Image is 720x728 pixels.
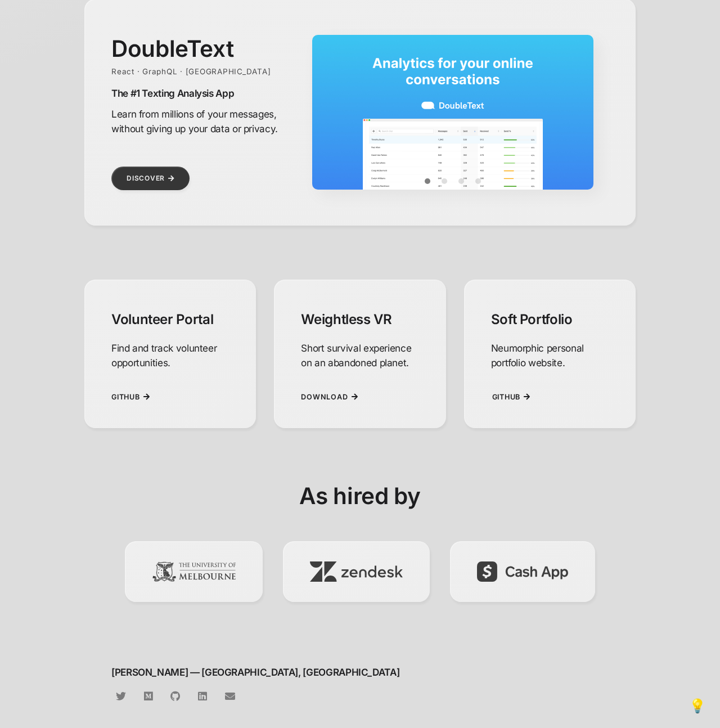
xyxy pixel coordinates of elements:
[419,173,436,190] button: Item 0
[301,341,418,370] p: Short survival experience on an abandoned planet.
[111,67,291,76] div: React · GraphQL · [GEOGRAPHIC_DATA]
[111,383,152,411] a: Github
[310,561,403,582] img: Zendesk
[453,173,470,190] button: Item 2
[125,541,263,602] a: Unimelb
[111,311,229,327] h1: Volunteer Portal
[491,311,609,327] h1: Soft Portfolio
[301,311,418,327] h1: Weightless VR
[111,107,291,136] p: Learn from millions of your messages, without giving up your data or privacy.
[111,35,291,62] h1: DoubleText
[111,666,609,678] h2: [PERSON_NAME] — [GEOGRAPHIC_DATA], [GEOGRAPHIC_DATA]
[492,393,521,401] span: Github
[111,341,229,370] p: Find and track volunteer opportunities.
[689,698,706,713] span: 💡
[491,341,609,370] p: Neumorphic personal portfolio website.
[111,87,291,99] h2: The #1 Texting Analysis App
[470,173,487,190] button: Item 3
[301,393,348,401] span: Download
[111,167,190,190] a: Discover
[686,695,709,717] button: 💡
[152,561,236,582] img: Unimelb
[492,383,533,411] a: Github
[450,541,595,602] a: Cash App
[477,561,568,582] img: Cash App
[111,393,140,401] span: Github
[283,541,430,602] a: Zendesk
[312,35,593,190] img: 0.jpg
[84,482,636,510] h1: As hired by
[301,383,361,411] a: Download
[436,173,453,190] button: Item 1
